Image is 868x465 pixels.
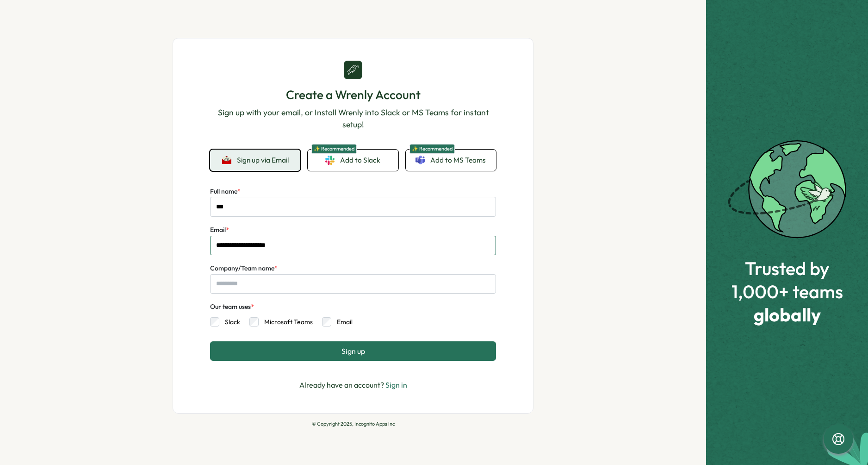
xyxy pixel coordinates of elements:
[173,421,533,427] p: © Copyright 2025, Incognito Apps Inc
[210,107,496,131] p: Sign up with your email, or Install Wrenly into Slack or MS Teams for instant setup!
[210,150,300,171] button: Sign up via Email
[259,317,313,327] label: Microsoft Teams
[341,347,365,355] span: Sign up
[210,87,496,103] h1: Create a Wrenly Account
[331,317,353,327] label: Email
[308,150,398,171] a: ✨ RecommendedAdd to Slack
[219,317,240,327] label: Slack
[237,156,289,164] span: Sign up via Email
[385,380,407,390] a: Sign in
[409,144,455,154] span: ✨ Recommended
[406,150,496,171] a: ✨ RecommendedAdd to MS Teams
[299,379,407,391] p: Already have an account?
[210,302,254,312] div: Our team uses
[732,304,843,325] span: globally
[732,258,843,278] span: Trusted by
[210,264,278,274] label: Company/Team name
[732,281,843,302] span: 1,000+ teams
[430,155,486,165] span: Add to MS Teams
[210,187,241,197] label: Full name
[210,225,229,235] label: Email
[340,155,380,165] span: Add to Slack
[210,341,496,361] button: Sign up
[311,144,357,154] span: ✨ Recommended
